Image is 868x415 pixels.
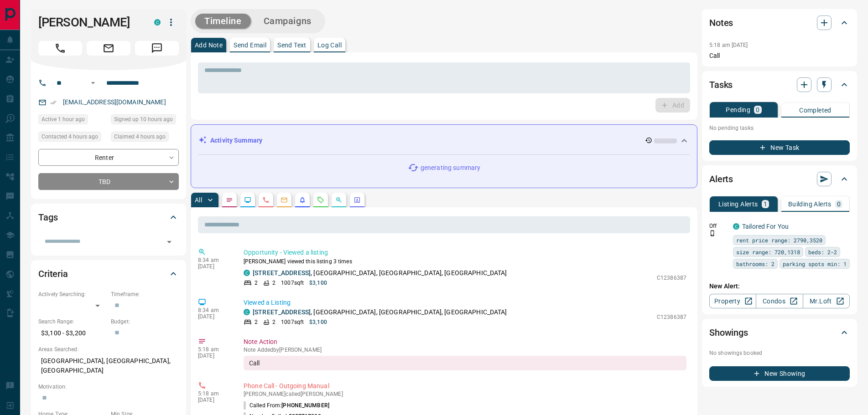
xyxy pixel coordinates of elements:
[709,140,850,155] button: New Task
[709,42,748,48] p: 5:18 am [DATE]
[38,206,179,228] div: Tags
[226,196,233,204] svg: Notes
[198,346,230,353] p: 5:18 am
[244,356,686,370] div: Call
[709,12,850,34] div: Notes
[244,196,251,204] svg: Lead Browsing Activity
[353,196,361,204] svg: Agent Actions
[709,322,850,343] div: Showings
[38,266,68,281] h2: Criteria
[244,309,250,315] div: condos.ca
[198,397,230,403] p: [DATE]
[244,248,686,257] p: Opportunity - Viewed a listing
[154,19,161,26] div: condos.ca
[244,391,686,397] p: [PERSON_NAME] called [PERSON_NAME]
[742,223,789,230] a: Tailored For You
[709,168,850,190] div: Alerts
[799,107,832,113] p: Completed
[38,149,179,166] div: Renter
[803,294,850,308] a: Mr.Loft
[309,279,327,287] p: $3,100
[38,15,140,30] h1: [PERSON_NAME]
[198,313,230,320] p: [DATE]
[709,349,850,357] p: No showings booked
[114,132,166,141] span: Claimed 4 hours ago
[837,201,841,207] p: 0
[198,263,230,270] p: [DATE]
[38,114,106,127] div: Wed Sep 17 2025
[709,77,733,92] h2: Tasks
[111,132,179,144] div: Wed Sep 17 2025
[281,318,304,326] p: 1007 sqft
[38,132,106,144] div: Wed Sep 17 2025
[718,201,758,207] p: Listing Alerts
[42,115,85,124] span: Active 1 hour ago
[317,42,342,48] p: Log Call
[163,236,176,248] button: Open
[726,107,750,113] p: Pending
[709,230,716,236] svg: Push Notification Only
[38,383,179,391] p: Motivation:
[63,98,166,106] a: [EMAIL_ADDRESS][DOMAIN_NAME]
[50,99,57,106] svg: Email Verified
[198,132,690,149] div: Activity Summary
[244,337,686,347] p: Note Action
[709,366,850,381] button: New Showing
[244,347,686,353] p: Note Added by [PERSON_NAME]
[135,41,179,56] span: Message
[709,282,850,291] p: New Alert:
[736,236,822,245] span: rent price range: 2790,3520
[262,196,270,204] svg: Calls
[244,401,329,410] p: Called From:
[733,223,739,230] div: condos.ca
[253,269,311,277] a: [STREET_ADDRESS]
[255,279,258,287] p: 2
[244,270,250,276] div: condos.ca
[709,74,850,96] div: Tasks
[764,201,767,207] p: 1
[299,196,306,204] svg: Listing Alerts
[114,115,173,124] span: Signed up 10 hours ago
[198,390,230,397] p: 5:18 am
[253,308,311,316] a: [STREET_ADDRESS]
[195,42,223,48] p: Add Note
[88,77,99,88] button: Open
[111,290,179,298] p: Timeframe:
[210,136,262,145] p: Activity Summary
[253,307,507,317] p: , [GEOGRAPHIC_DATA], [GEOGRAPHIC_DATA], [GEOGRAPHIC_DATA]
[38,41,82,56] span: Call
[335,196,343,204] svg: Opportunities
[87,41,130,56] span: Email
[38,263,179,285] div: Criteria
[255,14,321,29] button: Campaigns
[756,294,803,308] a: Condos
[736,259,774,268] span: bathrooms: 2
[281,402,329,409] span: [PHONE_NUMBER]
[272,279,275,287] p: 2
[234,42,266,48] p: Send Email
[272,318,275,326] p: 2
[709,222,728,230] p: Off
[657,313,686,321] p: C12386387
[281,196,288,204] svg: Emails
[255,318,258,326] p: 2
[38,345,179,354] p: Areas Searched:
[253,268,507,278] p: , [GEOGRAPHIC_DATA], [GEOGRAPHIC_DATA], [GEOGRAPHIC_DATA]
[709,15,733,30] h2: Notes
[709,121,850,135] p: No pending tasks
[281,279,304,287] p: 1007 sqft
[709,51,850,61] p: Call
[244,257,686,266] p: [PERSON_NAME] viewed this listing 3 times
[244,381,686,391] p: Phone Call - Outgoing Manual
[38,290,106,298] p: Actively Searching:
[317,196,324,204] svg: Requests
[788,201,832,207] p: Building Alerts
[709,172,733,186] h2: Alerts
[38,354,179,378] p: [GEOGRAPHIC_DATA], [GEOGRAPHIC_DATA], [GEOGRAPHIC_DATA]
[736,247,800,256] span: size range: 720,1318
[111,318,179,326] p: Budget:
[38,210,57,225] h2: Tags
[198,353,230,359] p: [DATE]
[309,318,327,326] p: $3,100
[198,307,230,313] p: 8:34 am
